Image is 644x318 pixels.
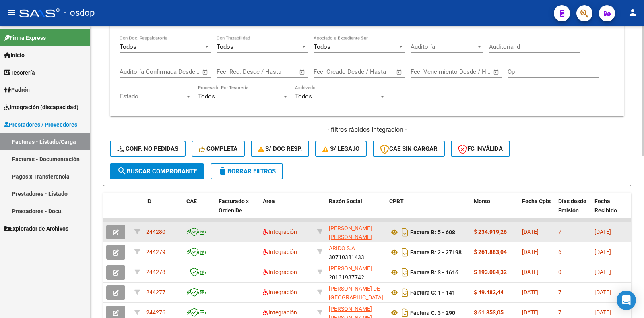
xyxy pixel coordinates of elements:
[410,289,455,296] strong: Factura C: 1 - 141
[474,309,504,316] strong: $ 61.853,05
[411,68,443,75] input: Fecha inicio
[558,309,561,316] span: 7
[400,246,410,259] i: Descargar documento
[471,193,519,228] datatable-header-cell: Monto
[400,286,410,299] i: Descargar documento
[120,93,185,100] span: Estado
[617,291,636,310] div: Open Intercom Messenger
[315,141,367,157] button: S/ legajo
[183,193,215,228] datatable-header-cell: CAE
[4,103,78,112] span: Integración (discapacidad)
[117,145,178,152] span: Conf. no pedidas
[594,309,611,316] span: [DATE]
[386,193,471,228] datatable-header-cell: CPBT
[458,145,503,152] span: FC Inválida
[558,269,561,275] span: 0
[211,163,283,179] button: Borrar Filtros
[591,193,627,228] datatable-header-cell: Fecha Recibido
[4,85,30,94] span: Padrón
[519,193,555,228] datatable-header-cell: Fecha Cpbt
[329,285,383,301] span: [PERSON_NAME] DE [GEOGRAPHIC_DATA]
[295,93,312,100] span: Todos
[6,8,16,17] mat-icon: menu
[326,193,386,228] datatable-header-cell: Razón Social
[120,68,152,75] input: Fecha inicio
[555,193,591,228] datatable-header-cell: Días desde Emisión
[260,193,314,228] datatable-header-cell: Area
[110,35,624,116] div: MAS FILTROS
[522,269,539,275] span: [DATE]
[199,145,237,152] span: Completa
[217,43,233,50] span: Todos
[522,309,539,316] span: [DATE]
[263,198,275,204] span: Area
[410,229,455,235] strong: Factura B: 5 - 608
[263,309,297,316] span: Integración
[322,145,359,152] span: S/ legajo
[450,68,489,75] input: Fecha fin
[594,249,611,255] span: [DATE]
[492,67,501,77] button: Open calendar
[329,284,383,301] div: 27315578243
[329,224,383,241] div: 20242344732
[146,198,151,204] span: ID
[314,68,346,75] input: Fecha inicio
[594,289,611,295] span: [DATE]
[558,229,561,235] span: 7
[4,33,46,42] span: Firma Express
[64,4,95,22] span: - osdop
[110,163,204,179] button: Buscar Comprobante
[329,244,383,261] div: 30710381433
[474,249,507,255] strong: $ 261.883,04
[451,141,510,157] button: FC Inválida
[201,67,210,77] button: Open calendar
[146,289,165,295] span: 244277
[4,68,35,77] span: Tesorería
[380,145,438,152] span: CAE SIN CARGAR
[256,68,295,75] input: Fecha fin
[400,266,410,279] i: Descargar documento
[522,229,539,235] span: [DATE]
[192,141,245,157] button: Completa
[329,245,355,251] span: ARIDO S.A
[251,141,310,157] button: S/ Doc Resp.
[558,289,561,295] span: 7
[558,249,561,255] span: 6
[146,249,165,255] span: 244279
[594,269,611,275] span: [DATE]
[146,309,165,316] span: 244276
[410,310,455,316] strong: Factura C: 3 - 290
[4,120,77,129] span: Prestadores / Proveedores
[263,249,297,255] span: Integración
[186,198,197,204] span: CAE
[146,229,165,235] span: 244280
[117,168,197,175] span: Buscar Comprobante
[389,198,404,204] span: CPBT
[263,229,297,235] span: Integración
[395,67,404,77] button: Open calendar
[329,198,362,204] span: Razón Social
[522,249,539,255] span: [DATE]
[218,168,276,175] span: Borrar Filtros
[522,289,539,295] span: [DATE]
[314,43,330,50] span: Todos
[4,51,25,60] span: Inicio
[411,43,476,50] span: Auditoría
[522,198,551,204] span: Fecha Cpbt
[146,269,165,275] span: 244278
[558,198,586,214] span: Días desde Emisión
[329,265,372,272] span: [PERSON_NAME]
[373,141,445,157] button: CAE SIN CARGAR
[215,193,260,228] datatable-header-cell: Facturado x Orden De
[117,166,127,176] mat-icon: search
[474,198,490,204] span: Monto
[594,198,617,214] span: Fecha Recibido
[474,289,504,295] strong: $ 49.482,44
[218,166,227,176] mat-icon: delete
[217,68,249,75] input: Fecha inicio
[159,68,198,75] input: Fecha fin
[219,198,249,214] span: Facturado x Orden De
[198,93,215,100] span: Todos
[410,249,462,256] strong: Factura B: 2 - 27198
[400,226,410,239] i: Descargar documento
